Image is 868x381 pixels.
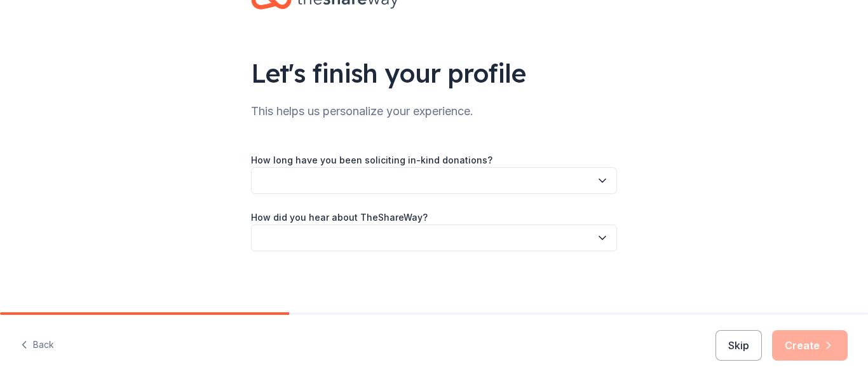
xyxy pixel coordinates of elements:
[715,330,762,361] button: Skip
[251,154,492,167] label: How long have you been soliciting in-kind donations?
[20,332,54,359] button: Back
[251,55,617,91] div: Let's finish your profile
[251,101,617,121] div: This helps us personalize your experience.
[251,211,428,224] label: How did you hear about TheShareWay?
